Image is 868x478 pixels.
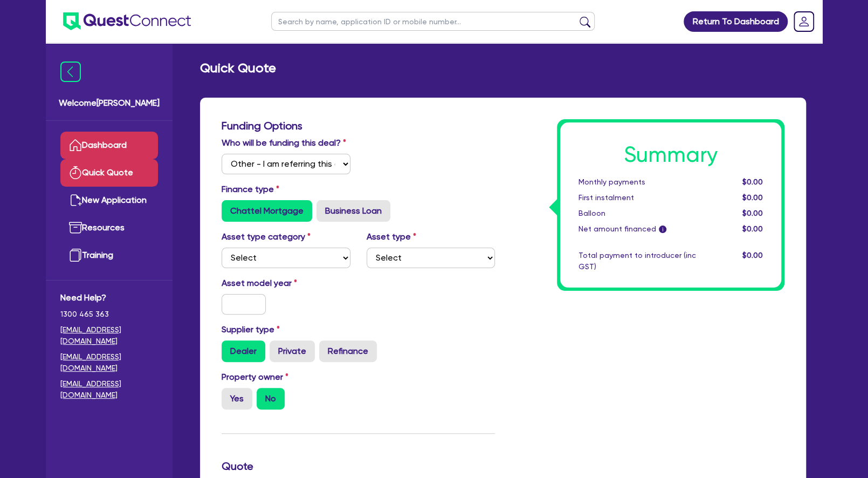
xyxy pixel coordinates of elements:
[69,166,82,179] img: quick-quote
[742,224,763,233] span: $0.00
[222,323,280,336] label: Supplier type
[222,388,252,409] label: Yes
[222,119,495,132] h3: Funding Options
[742,209,763,217] span: $0.00
[271,12,595,31] input: Search by name, application ID or mobile number...
[60,324,158,347] a: [EMAIL_ADDRESS][DOMAIN_NAME]
[200,60,276,76] h2: Quick Quote
[257,388,285,409] label: No
[60,378,158,401] a: [EMAIL_ADDRESS][DOMAIN_NAME]
[60,187,158,214] a: New Application
[367,230,416,243] label: Asset type
[213,277,359,290] label: Asset model year
[60,242,158,269] a: Training
[270,340,315,362] label: Private
[69,249,82,262] img: training
[222,340,265,362] label: Dealer
[69,221,82,234] img: resources
[742,193,763,202] span: $0.00
[222,371,288,384] label: Property owner
[570,176,704,188] div: Monthly payments
[60,309,158,320] span: 1300 465 363
[63,12,191,30] img: quest-connect-logo-blue
[60,291,158,304] span: Need Help?
[60,132,158,159] a: Dashboard
[319,340,377,362] label: Refinance
[222,230,311,243] label: Asset type category
[222,200,312,222] label: Chattel Mortgage
[578,142,763,168] h1: Summary
[60,159,158,187] a: Quick Quote
[316,200,390,222] label: Business Loan
[222,183,279,196] label: Finance type
[69,194,82,207] img: new-application
[659,226,666,233] span: i
[570,208,704,219] div: Balloon
[742,177,763,186] span: $0.00
[790,8,818,36] a: Dropdown toggle
[742,251,763,260] span: $0.00
[60,214,158,242] a: Resources
[222,460,495,473] h3: Quote
[60,62,81,82] img: icon-menu-close
[570,223,704,235] div: Net amount financed
[222,136,346,149] label: Who will be funding this deal?
[60,351,158,374] a: [EMAIL_ADDRESS][DOMAIN_NAME]
[684,11,788,32] a: Return To Dashboard
[570,192,704,203] div: First instalment
[570,250,704,272] div: Total payment to introducer (inc GST)
[59,97,160,110] span: Welcome [PERSON_NAME]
